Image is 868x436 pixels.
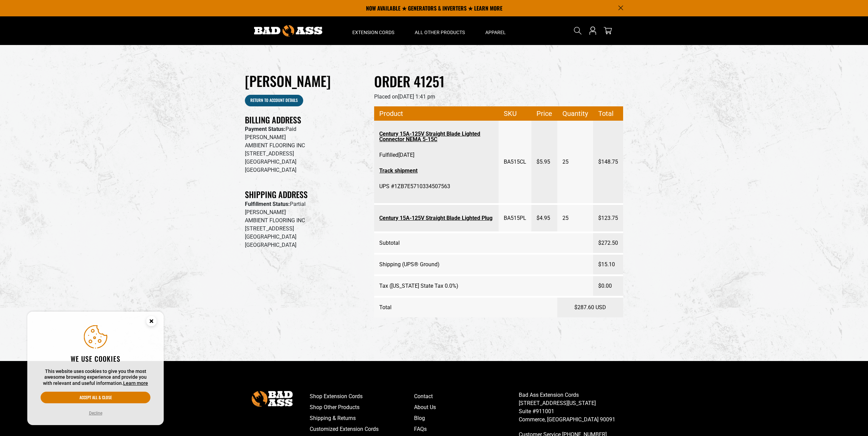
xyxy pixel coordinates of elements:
p: Paid [245,125,364,133]
span: $5.95 [536,152,550,171]
span: Quantity [562,107,588,120]
h2: Shipping Address [245,189,364,200]
a: Contact [414,391,519,402]
span: $287.60 USD [574,298,606,317]
a: Century 15A-125V Straight Blade Lighted Plug [379,212,492,224]
span: BA515CL [504,152,526,171]
a: Return to Account details [245,95,303,106]
a: Century 15A-125V Straight Blade Lighted Connector NEMA 5-15C [379,128,494,146]
span: $272.50 [598,234,618,253]
span: Apparel [485,29,506,35]
summary: Apparel [475,16,516,45]
p: [PERSON_NAME] AMBIENT FLOORING INC [STREET_ADDRESS] [GEOGRAPHIC_DATA] [GEOGRAPHIC_DATA] [245,208,364,249]
span: $4.95 [536,209,550,228]
a: Track shipment [379,165,494,177]
a: About Us [414,402,519,413]
span: Tax ([US_STATE] State Tax 0.0%) [379,276,458,296]
p: Placed on [374,93,623,101]
a: Learn more [123,380,148,386]
h2: We use cookies [41,354,150,363]
span: $0.00 [598,276,612,296]
a: Shop Other Products [310,402,414,413]
img: Bad Ass Extension Cords [254,25,322,36]
a: Shipping & Returns [310,413,414,424]
button: Accept all & close [41,392,150,403]
span: Total [598,107,618,120]
span: All Other Products [415,29,465,35]
p: Bad Ass Extension Cords [STREET_ADDRESS][US_STATE] Suite #911001 Commerce, [GEOGRAPHIC_DATA] 90091 [519,391,623,424]
p: Partial [245,200,364,208]
summary: Extension Cords [342,16,404,45]
span: Total [379,298,392,317]
h2: Billing Address [245,115,364,125]
summary: All Other Products [404,16,475,45]
h1: [PERSON_NAME] [245,72,364,89]
h2: Order 41251 [374,72,623,90]
a: FAQs [414,424,519,435]
button: Decline [87,410,104,417]
span: BA515PL [504,209,526,228]
span: Product [379,107,494,120]
time: [DATE] 1:41 pm [398,93,435,100]
a: Blog [414,413,519,424]
span: 25 [562,152,569,171]
strong: Payment Status: [245,126,285,132]
p: This website uses cookies to give you the most awesome browsing experience and provide you with r... [41,369,150,387]
span: Subtotal [379,234,400,253]
span: Price [536,107,552,120]
span: 25 [562,209,569,228]
span: $123.75 [598,209,618,228]
aside: Cookie Consent [27,312,164,425]
span: Extension Cords [352,29,394,35]
span: $15.10 [598,255,615,274]
p: [PERSON_NAME] AMBIENT FLOORING INC [STREET_ADDRESS] [GEOGRAPHIC_DATA] [GEOGRAPHIC_DATA] [245,133,364,174]
span: $148.75 [598,152,618,171]
a: Customized Extension Cords [310,424,414,435]
summary: Search [572,25,583,36]
span: SKU [504,107,526,120]
img: Bad Ass Extension Cords [252,391,293,406]
strong: Fulfillment Status: [245,201,290,207]
span: Shipping (UPS® Ground) [379,255,440,274]
span: Fulfilled [379,146,414,165]
time: [DATE] [398,152,414,158]
span: UPS #1ZB7E5710334507563 [379,177,450,196]
a: Shop Extension Cords [310,391,414,402]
